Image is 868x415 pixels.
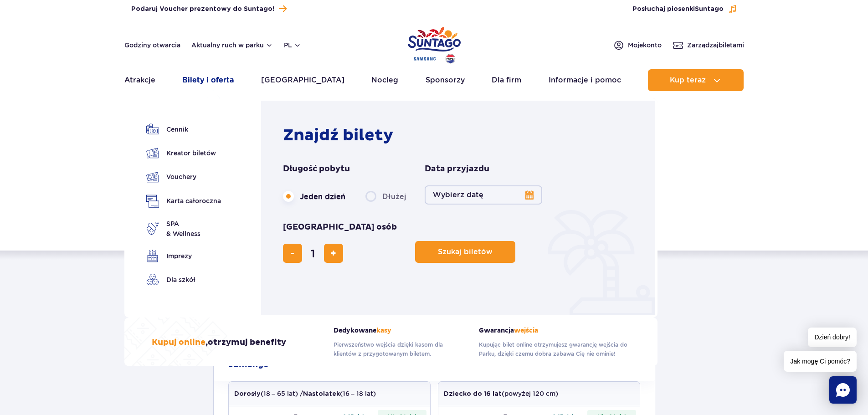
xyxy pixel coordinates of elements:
[303,391,340,397] strong: Nastolatek
[234,391,261,397] strong: Dorosły
[283,164,350,174] span: Długość pobytu
[808,328,857,347] span: Dzień dobry!
[131,3,287,15] a: Podaruj Voucher prezentowy do Suntago!
[648,69,744,91] button: Kup teraz
[261,69,344,91] a: [GEOGRAPHIC_DATA]
[284,41,301,50] button: pl
[182,69,234,91] a: Bilety i oferta
[152,337,286,348] h3: , otrzymuj benefity
[146,250,221,262] a: Imprezy
[283,164,638,263] form: Planowanie wizyty w Park of Poland
[687,41,744,50] span: Zarządzaj biletami
[784,351,857,372] span: Jak mogę Ci pomóc?
[152,337,205,348] span: Kupuj online
[324,244,343,263] button: dodaj bilet
[146,219,221,239] a: SPA& Wellness
[549,69,621,91] a: Informacje i pomoc
[408,23,461,65] a: Park of Poland
[234,389,376,399] p: (18 – 65 lat) / (16 – 18 lat)
[371,69,398,91] a: Nocleg
[283,222,397,233] span: [GEOGRAPHIC_DATA] osób
[365,187,406,206] label: Dłużej
[146,147,221,159] a: Kreator biletów
[425,164,489,174] span: Data przyjazdu
[124,69,155,91] a: Atrakcje
[334,340,465,359] p: Pierwszeństwo wejścia dzięki kasom dla klientów z przygotowanym biletem.
[479,327,630,334] strong: Gwarancja
[425,185,542,205] button: Wybierz datę
[302,242,324,264] input: liczba biletów
[628,41,662,50] span: Moje konto
[376,327,391,334] span: kasy
[426,69,465,91] a: Sponsorzy
[829,376,857,404] div: Chat
[695,6,724,12] span: Suntago
[146,273,221,286] a: Dla szkół
[673,40,744,51] a: Zarządzajbiletami
[479,340,630,359] p: Kupując bilet online otrzymujesz gwarancję wejścia do Parku, dzięki czemu dobra zabawa Cię nie om...
[146,195,221,208] a: Karta całoroczna
[613,40,662,51] a: Mojekonto
[444,391,502,397] strong: Dziecko do 16 lat
[283,244,302,263] button: usuń bilet
[632,5,724,14] span: Posłuchaj piosenki
[632,5,737,14] button: Posłuchaj piosenkiSuntago
[492,69,521,91] a: Dla firm
[334,327,465,334] strong: Dedykowane
[415,241,515,263] button: Szukaj biletów
[124,41,180,50] a: Godziny otwarcia
[131,5,274,14] span: Podaruj Voucher prezentowy do Suntago!
[146,123,221,136] a: Cennik
[146,170,221,184] a: Vouchery
[283,187,345,206] label: Jeden dzień
[670,76,706,84] span: Kup teraz
[283,125,393,145] strong: Znajdź bilety
[514,327,538,334] span: wejścia
[191,41,273,49] button: Aktualny ruch w parku
[166,219,200,239] span: SPA & Wellness
[444,389,558,399] p: (powyżej 120 cm)
[438,248,493,256] span: Szukaj biletów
